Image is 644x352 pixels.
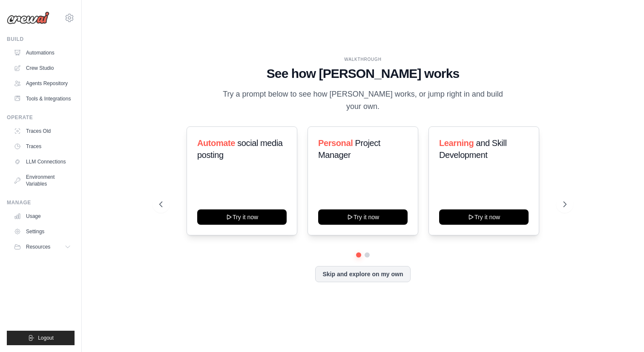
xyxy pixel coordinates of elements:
[7,199,75,206] div: Manage
[318,138,380,160] span: Project Manager
[10,209,75,223] a: Usage
[197,209,287,225] button: Try it now
[10,225,75,238] a: Settings
[10,61,75,75] a: Crew Studio
[315,266,410,282] button: Skip and explore on my own
[10,124,75,138] a: Traces Old
[10,46,75,60] a: Automations
[197,138,235,148] span: Automate
[318,209,408,225] button: Try it now
[7,114,75,121] div: Operate
[439,209,529,225] button: Try it now
[7,331,75,345] button: Logout
[38,335,54,341] span: Logout
[10,140,75,153] a: Traces
[318,138,353,148] span: Personal
[10,77,75,90] a: Agents Repository
[197,138,283,160] span: social media posting
[10,170,75,191] a: Environment Variables
[159,66,567,81] h1: See how [PERSON_NAME] works
[10,240,75,254] button: Resources
[10,155,75,169] a: LLM Connections
[10,92,75,106] a: Tools & Integrations
[26,243,50,250] span: Resources
[439,138,474,148] span: Learning
[220,88,506,113] p: Try a prompt below to see how [PERSON_NAME] works, or jump right in and build your own.
[7,36,75,43] div: Build
[159,56,567,63] div: WALKTHROUGH
[7,11,49,24] img: Logo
